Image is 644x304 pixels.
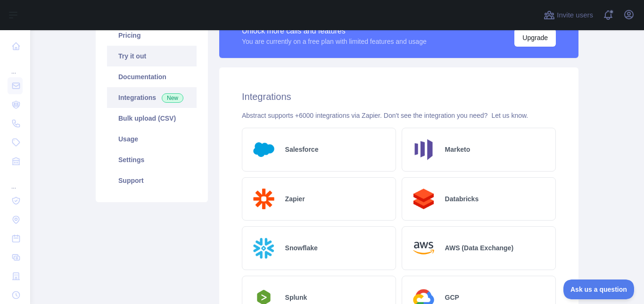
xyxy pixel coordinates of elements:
span: New [162,93,183,103]
h2: Zapier [285,194,305,204]
div: Abstract supports +6000 integrations via Zapier. Don't see the integration you need? [242,111,556,120]
button: Upgrade [514,29,556,47]
iframe: Toggle Customer Support [563,279,635,299]
a: Try it out [107,46,197,66]
h2: Databricks [445,194,479,204]
img: Logo [250,136,278,164]
span: Invite users [557,10,593,21]
div: ... [8,57,23,75]
a: Pricing [107,25,197,46]
a: Support [107,170,197,191]
div: You are currently on a free plan with limited features and usage [242,37,427,46]
a: Documentation [107,66,197,87]
h2: Marketo [445,145,471,154]
a: Settings [107,149,197,170]
h2: Snowflake [285,243,318,253]
h2: GCP [445,293,459,302]
h2: Salesforce [285,145,319,154]
img: Logo [250,185,278,213]
div: Unlock more calls and features [242,25,427,37]
h2: AWS (Data Exchange) [445,243,513,253]
h2: Splunk [285,293,307,302]
a: Let us know. [491,112,528,119]
h2: Integrations [242,90,556,103]
img: Logo [250,234,278,262]
div: ... [8,172,23,190]
img: Logo [410,136,438,164]
a: Integrations New [107,87,197,108]
img: Logo [410,185,438,213]
a: Bulk upload (CSV) [107,108,197,129]
a: Usage [107,129,197,149]
img: Logo [410,234,438,262]
button: Invite users [542,8,595,23]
